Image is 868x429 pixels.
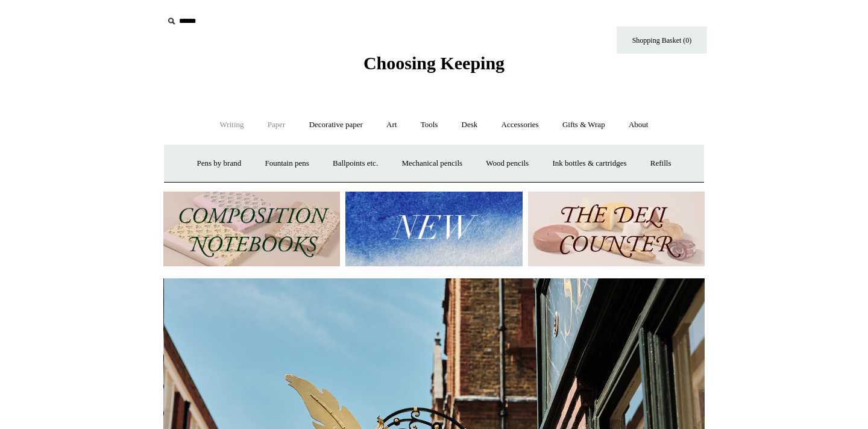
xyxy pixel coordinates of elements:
[391,148,473,180] a: Mechanical pencils
[363,63,505,71] a: Choosing Keeping
[322,148,389,180] a: Ballpoints etc.
[254,148,319,180] a: Fountain pens
[209,109,255,141] a: Writing
[552,109,616,141] a: Gifts & Wrap
[475,148,539,180] a: Wood pencils
[541,148,637,180] a: Ink bottles & cartridges
[491,109,550,141] a: Accessories
[186,148,253,180] a: Pens by brand
[345,192,522,267] img: New.jpg__PID:f73bdf93-380a-4a35-bcfe-7823039498e1
[363,53,505,73] span: Choosing Keeping
[618,109,659,141] a: About
[451,109,489,141] a: Desk
[298,109,374,141] a: Decorative paper
[410,109,449,141] a: Tools
[640,148,682,180] a: Refills
[163,192,340,267] img: 202302 Composition ledgers.jpg__PID:69722ee6-fa44-49dd-a067-31375e5d54ec
[376,109,407,141] a: Art
[617,27,707,54] a: Shopping Basket (0)
[257,109,297,141] a: Paper
[528,192,705,267] img: The Deli Counter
